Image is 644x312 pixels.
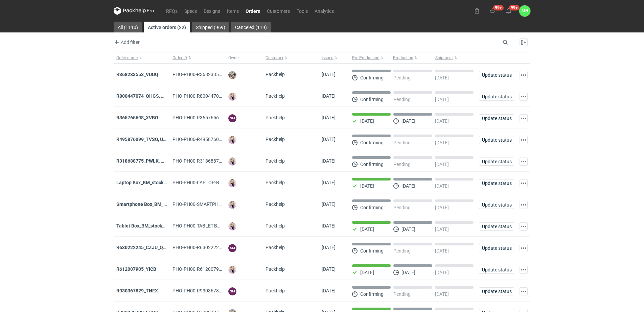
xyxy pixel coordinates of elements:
[172,93,282,99] span: PHO-PH00-R800447074_QHGS,-NYZC,-DXPA,-QBLZ
[360,118,374,124] p: [DATE]
[435,118,449,124] p: [DATE]
[266,223,285,229] span: Packhelp
[479,179,514,187] button: Update status
[266,245,285,250] span: Packhelp
[435,140,449,145] p: [DATE]
[322,288,336,293] span: 01/10/2025
[172,55,187,61] span: Order ID
[393,248,411,254] p: Pending
[170,52,226,63] button: Order ID
[401,270,415,275] p: [DATE]
[360,226,374,232] p: [DATE]
[172,158,254,164] span: PHO-PH00-R318688775_PWLK,-WTKU
[322,201,336,207] span: 06/10/2025
[263,52,319,63] button: Customer
[482,73,511,77] span: Update status
[228,158,236,166] img: Klaudia Wiśniewska
[293,7,311,15] a: Tools
[435,55,453,61] span: Shipment
[116,93,202,99] strong: R800447074_QHGS, NYZC, DXPA, QBLZ
[116,245,187,250] a: R630222245_CZJU_QNLS_PWUU
[266,55,283,61] span: Customer
[266,158,285,164] span: Packhelp
[435,205,449,210] p: [DATE]
[392,52,434,63] button: Production
[172,266,236,272] span: PHO-PH00-R612007905_YICB
[479,266,514,274] button: Update status
[116,158,174,164] strong: R318688775_PWLK, WTKU
[479,158,514,166] button: Update status
[322,158,336,164] span: 07/10/2025
[360,183,374,189] p: [DATE]
[520,71,528,79] button: Actions
[116,180,188,185] strong: Laptop Box_BM_stock_TEST RUN
[401,183,415,189] p: [DATE]
[116,115,158,120] a: R365765698_XVBO
[479,136,514,144] button: Update status
[228,179,236,187] img: Klaudia Wiśniewska
[322,93,336,99] span: 07/10/2025
[482,267,511,272] span: Update status
[228,266,236,274] img: Klaudia Wiśniewska
[322,266,336,272] span: 02/10/2025
[393,291,411,297] p: Pending
[228,55,240,61] span: Owner
[393,97,411,102] p: Pending
[114,22,142,32] a: All (1110)
[393,75,411,80] p: Pending
[482,116,511,121] span: Update status
[393,205,411,210] p: Pending
[172,288,238,293] span: PHO-PH00-R930367829_TNEX
[228,93,236,101] img: Klaudia Wiśniewska
[322,137,336,142] span: 07/10/2025
[519,5,530,17] figcaption: MN
[266,180,285,185] span: Packhelp
[360,248,384,254] p: Confirming
[401,118,415,124] p: [DATE]
[266,72,285,77] span: Packhelp
[393,55,413,61] span: Production
[401,226,415,232] p: [DATE]
[482,159,511,164] span: Update status
[360,270,374,275] p: [DATE]
[322,180,336,185] span: 06/10/2025
[116,72,158,77] strong: R368233553_VUUQ
[520,136,528,144] button: Actions
[116,137,171,142] strong: R495876099_TVSO, UQHI
[228,222,236,231] img: Klaudia Wiśniewska
[519,5,530,17] div: Małgorzata Nowotna
[116,223,169,229] a: Tablet Box_BM_stock_01
[192,22,229,32] a: Shipped (969)
[172,223,257,229] span: PHO-PH00-TABLET-BOX_BM_STOCK_01
[501,38,523,46] input: Search
[266,266,285,272] span: Packhelp
[435,248,449,254] p: [DATE]
[224,7,242,15] a: Items
[482,94,511,99] span: Update status
[116,266,156,272] strong: R612007905_YICB
[116,201,199,207] strong: Smartphone Box_BM_stock_TEST RUN
[112,38,140,46] button: Add filter
[311,7,337,15] a: Analytics
[482,202,511,207] span: Update status
[360,75,384,80] p: Confirming
[322,72,336,77] span: 08/10/2025
[435,162,449,167] p: [DATE]
[231,22,271,32] a: Canceled (119)
[266,93,285,99] span: Packhelp
[360,162,384,167] p: Confirming
[172,180,275,185] span: PHO-PH00-LAPTOP-BOX_BM_STOCK_TEST-RUN
[479,244,514,252] button: Update status
[360,291,384,297] p: Confirming
[228,287,236,295] figcaption: SM
[360,140,384,145] p: Confirming
[482,246,511,250] span: Update status
[520,179,528,187] button: Actions
[435,291,449,297] p: [DATE]
[228,114,236,122] figcaption: SM
[479,114,514,122] button: Update status
[482,138,511,142] span: Update status
[266,115,285,120] span: Packhelp
[520,222,528,231] button: Actions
